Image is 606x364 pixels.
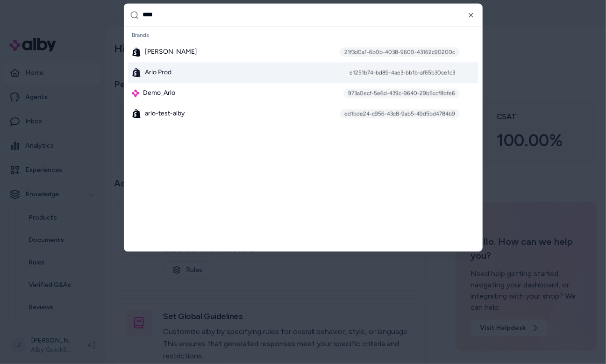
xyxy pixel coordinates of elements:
[128,29,478,42] div: Brands
[345,68,460,77] div: e1251b74-bd89-4ae3-bb1b-af65b30ce1c3
[145,109,185,118] span: arlo-test-alby
[132,89,139,97] img: alby Logo
[145,47,197,57] span: [PERSON_NAME]
[343,88,460,98] div: 973a0ecf-5e6d-439c-9640-29b5ccf8bfe6
[145,68,171,77] span: Arlo Prod
[143,88,175,98] span: Demo_Arlo
[340,109,460,118] div: ed1bde24-c956-43c8-9ab5-49d5bd4784b9
[340,47,460,57] div: 21f3d0a1-6b0b-4038-9600-43162c90200c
